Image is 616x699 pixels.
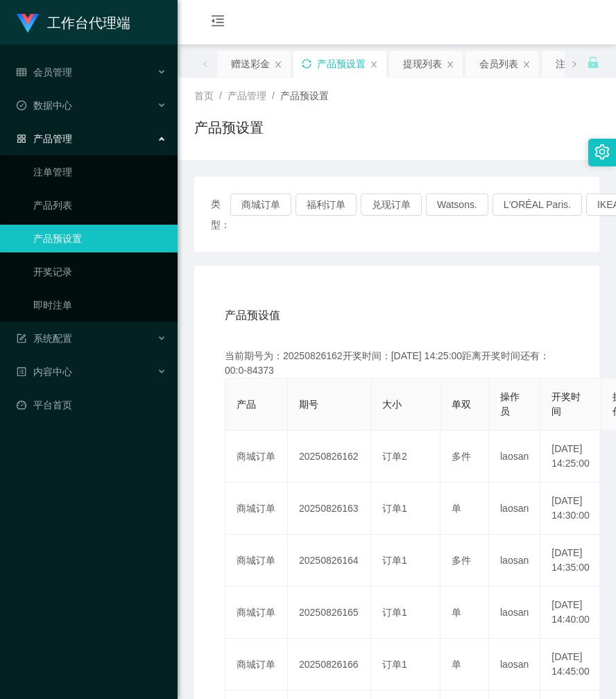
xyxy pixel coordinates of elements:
div: 注单管理 [556,51,594,77]
i: 图标: right [571,60,578,67]
i: 图标: appstore-o [17,134,26,144]
td: 商城订单 [225,587,288,639]
td: [DATE] 14:45:00 [540,639,601,691]
span: 开奖时间 [551,391,581,417]
i: 图标: close [370,60,378,69]
button: 商城订单 [230,193,291,216]
td: 商城订单 [225,535,288,587]
td: 商城订单 [225,483,288,535]
h1: 工作台代理端 [47,1,130,45]
span: 产品预设置 [280,90,329,101]
td: 20250826166 [288,639,371,691]
div: 提现列表 [403,51,442,77]
td: 20250826164 [288,535,371,587]
span: 单 [452,659,461,670]
i: 图标: left [202,60,209,67]
td: [DATE] 14:30:00 [540,483,601,535]
i: 图标: menu-fold [194,1,241,45]
button: 兑现订单 [361,193,422,216]
a: 工作台代理端 [17,17,130,28]
h1: 产品预设置 [194,117,264,138]
span: 系统配置 [17,333,72,344]
span: 单 [452,607,461,618]
span: 产品预设值 [225,307,280,324]
a: 产品预设置 [33,225,166,252]
span: / [219,90,222,101]
img: logo.9652507e.png [17,14,39,33]
span: 大小 [382,399,402,410]
td: laosan [489,431,540,483]
a: 即时注单 [33,291,166,319]
td: 20250826162 [288,431,371,483]
td: 商城订单 [225,431,288,483]
button: 福利订单 [296,193,357,216]
td: 20250826165 [288,587,371,639]
span: 产品管理 [17,133,72,144]
span: 期号 [299,399,318,410]
i: 图标: close [446,60,454,69]
div: 赠送彩金 [231,51,270,77]
i: 图标: close [274,60,282,69]
span: 数据中心 [17,100,72,111]
td: laosan [489,483,540,535]
span: 产品管理 [228,90,266,101]
span: 订单1 [382,659,407,670]
i: 图标: unlock [587,56,599,69]
span: 类型： [211,193,230,235]
span: 多件 [452,451,471,462]
a: 注单管理 [33,158,166,186]
i: 图标: setting [594,144,610,159]
button: Watsons. [426,193,488,216]
button: L'ORÉAL Paris. [493,193,582,216]
td: [DATE] 14:40:00 [540,587,601,639]
i: 图标: form [17,334,26,343]
span: 订单1 [382,555,407,566]
span: 会员管理 [17,67,72,78]
div: 当前期号为：20250826162开奖时间：[DATE] 14:25:00距离开奖时间还有：00:0-84373 [225,349,569,378]
span: / [272,90,275,101]
i: 图标: close [522,60,531,69]
i: 图标: profile [17,367,26,377]
span: 单 [452,503,461,514]
span: 单双 [452,399,471,410]
span: 订单1 [382,503,407,514]
a: 开奖记录 [33,258,166,286]
a: 图标: dashboard平台首页 [17,391,166,419]
i: 图标: sync [302,59,311,69]
div: 会员列表 [479,51,518,77]
span: 产品 [237,399,256,410]
td: laosan [489,639,540,691]
td: [DATE] 14:35:00 [540,535,601,587]
i: 图标: table [17,67,26,77]
span: 内容中心 [17,366,72,377]
td: [DATE] 14:25:00 [540,431,601,483]
a: 产品列表 [33,191,166,219]
td: laosan [489,535,540,587]
span: 订单1 [382,607,407,618]
span: 订单2 [382,451,407,462]
span: 多件 [452,555,471,566]
td: 商城订单 [225,639,288,691]
td: 20250826163 [288,483,371,535]
i: 图标: check-circle-o [17,101,26,110]
td: laosan [489,587,540,639]
span: 首页 [194,90,214,101]
span: 操作员 [500,391,520,417]
div: 产品预设置 [317,51,366,77]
